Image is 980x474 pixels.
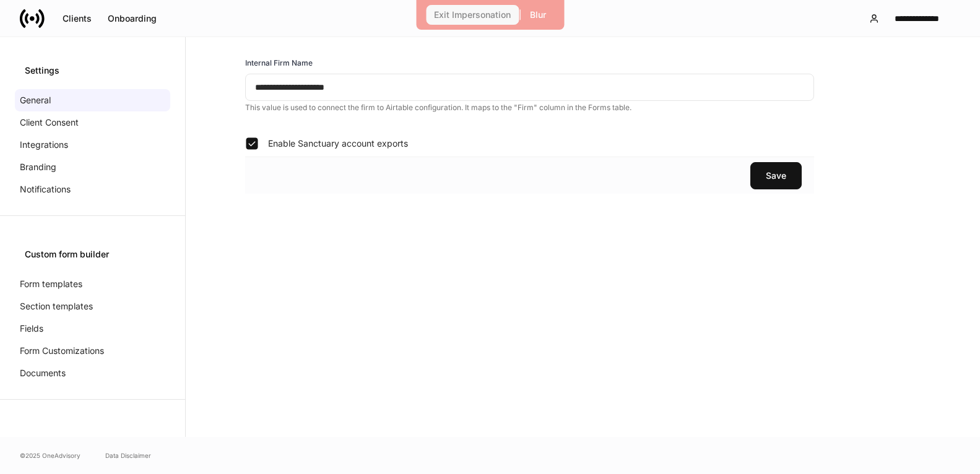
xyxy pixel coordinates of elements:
[105,450,151,460] a: Data Disclaimer
[245,57,313,69] h6: Internal Firm Name
[15,111,170,134] a: Client Consent
[15,362,170,384] a: Documents
[15,340,170,362] a: Form Customizations
[25,64,160,77] div: Settings
[15,273,170,295] a: Form templates
[268,137,408,150] span: Enable Sanctuary account exports
[25,248,160,261] div: Custom form builder
[766,171,786,180] div: Save
[245,103,814,113] p: This value is used to connect the firm to Airtable configuration. It maps to the "Firm" column in...
[63,14,92,23] div: Clients
[434,11,511,19] div: Exit Impersonation
[20,278,82,290] p: Form templates
[108,14,157,23] div: Onboarding
[15,295,170,317] a: Section templates
[54,9,100,28] button: Clients
[20,300,93,312] p: Section templates
[20,94,51,106] p: General
[15,156,170,178] a: Branding
[15,89,170,111] a: General
[20,367,66,379] p: Documents
[20,345,104,357] p: Form Customizations
[15,317,170,340] a: Fields
[20,139,68,151] p: Integrations
[20,116,79,129] p: Client Consent
[750,162,802,189] button: Save
[15,134,170,156] a: Integrations
[426,5,519,25] button: Exit Impersonation
[15,178,170,200] a: Notifications
[20,183,71,196] p: Notifications
[522,5,554,25] button: Blur
[530,11,546,19] div: Blur
[100,9,165,28] button: Onboarding
[20,161,56,173] p: Branding
[20,322,43,335] p: Fields
[20,450,80,460] span: © 2025 OneAdvisory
